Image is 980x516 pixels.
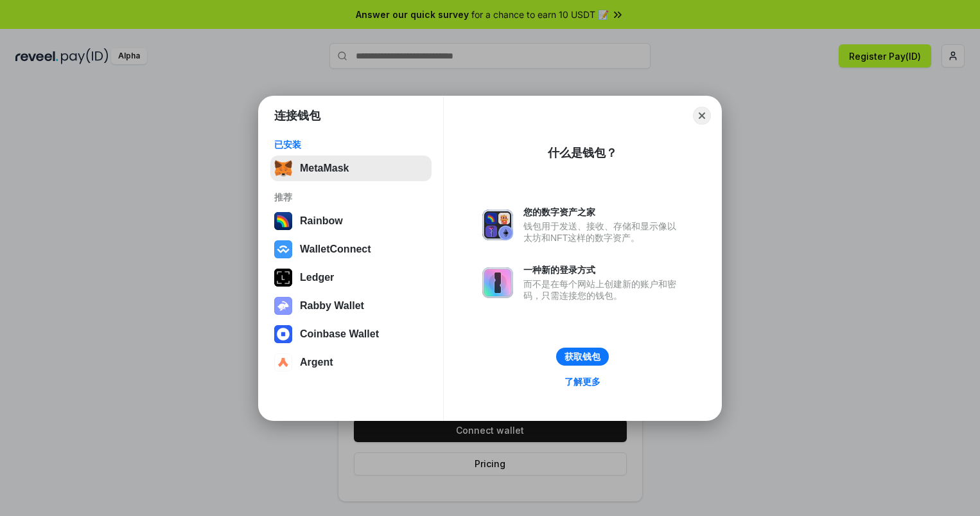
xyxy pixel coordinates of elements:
a: 了解更多 [557,373,608,390]
img: svg+xml,%3Csvg%20width%3D%2228%22%20height%3D%2228%22%20viewBox%3D%220%200%2028%2028%22%20fill%3D... [274,325,292,343]
button: Rabby Wallet [270,293,432,319]
img: svg+xml,%3Csvg%20width%3D%22120%22%20height%3D%22120%22%20viewBox%3D%220%200%20120%20120%22%20fil... [274,212,292,230]
div: 一种新的登录方式 [523,264,683,276]
div: 钱包用于发送、接收、存储和显示像以太坊和NFT这样的数字资产。 [523,220,683,244]
img: svg+xml,%3Csvg%20xmlns%3D%22http%3A%2F%2Fwww.w3.org%2F2000%2Fsvg%22%20fill%3D%22none%22%20viewBox... [482,209,513,240]
div: 已安装 [274,139,428,150]
div: 而不是在每个网站上创建新的账户和密码，只需连接您的钱包。 [523,278,683,301]
button: Argent [270,350,432,375]
button: Ledger [270,265,432,290]
img: svg+xml,%3Csvg%20fill%3D%22none%22%20height%3D%2233%22%20viewBox%3D%220%200%2035%2033%22%20width%... [274,159,292,177]
h1: 连接钱包 [274,108,320,123]
div: MetaMask [300,163,349,174]
div: 获取钱包 [564,351,600,362]
button: 获取钱包 [556,348,609,366]
div: Coinbase Wallet [300,328,379,340]
button: MetaMask [270,156,432,181]
div: 您的数字资产之家 [523,206,683,218]
div: 什么是钱包？ [548,145,617,161]
img: svg+xml,%3Csvg%20width%3D%2228%22%20height%3D%2228%22%20viewBox%3D%220%200%2028%2028%22%20fill%3D... [274,353,292,371]
div: Ledger [300,272,334,283]
button: WalletConnect [270,236,432,262]
img: svg+xml,%3Csvg%20width%3D%2228%22%20height%3D%2228%22%20viewBox%3D%220%200%2028%2028%22%20fill%3D... [274,240,292,258]
button: Coinbase Wallet [270,321,432,347]
div: Argent [300,357,333,368]
button: Close [693,107,711,125]
div: Rabby Wallet [300,300,364,312]
div: Rainbow [300,215,343,227]
div: 了解更多 [564,376,600,387]
img: svg+xml,%3Csvg%20xmlns%3D%22http%3A%2F%2Fwww.w3.org%2F2000%2Fsvg%22%20fill%3D%22none%22%20viewBox... [482,267,513,298]
img: svg+xml,%3Csvg%20xmlns%3D%22http%3A%2F%2Fwww.w3.org%2F2000%2Fsvg%22%20fill%3D%22none%22%20viewBox... [274,297,292,315]
div: WalletConnect [300,244,371,255]
img: svg+xml,%3Csvg%20xmlns%3D%22http%3A%2F%2Fwww.w3.org%2F2000%2Fsvg%22%20width%3D%2228%22%20height%3... [274,269,292,287]
div: 推荐 [274,191,428,203]
button: Rainbow [270,208,432,234]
